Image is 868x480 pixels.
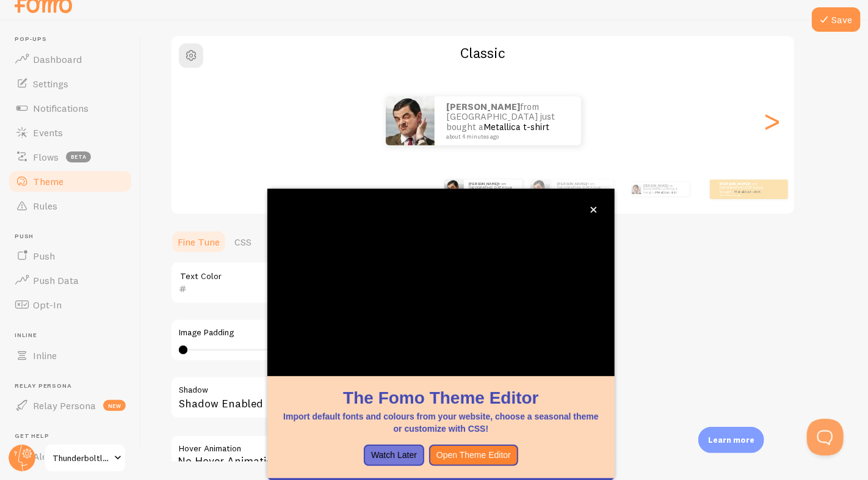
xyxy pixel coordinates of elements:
span: Dashboard [33,53,82,65]
span: Get Help [15,432,133,440]
p: Learn more [708,434,754,446]
a: Push [7,244,133,268]
span: beta [66,151,91,162]
span: Theme [33,175,63,187]
span: Relay Persona [15,382,133,390]
a: CSS [227,230,259,254]
p: Import default fonts and colours from your website, choose a seasonal theme or customize with CSS! [282,410,600,435]
img: Fomo [444,180,464,199]
strong: [PERSON_NAME] [447,101,521,112]
span: Push [33,250,55,262]
span: Thunderboltlocks [52,451,110,465]
p: from [GEOGRAPHIC_DATA] just bought a [557,181,609,197]
p: from [GEOGRAPHIC_DATA] just bought a [469,181,518,197]
p: from [GEOGRAPHIC_DATA] just bought a [447,102,569,140]
span: Relay Persona [33,399,96,412]
img: Fomo [631,184,641,194]
a: Flows beta [7,145,133,169]
span: Events [33,126,63,139]
a: Inline [7,343,133,368]
span: Pop-ups [15,35,133,43]
span: Flows [33,151,59,163]
div: Shadow Enabled [170,376,537,421]
p: from [GEOGRAPHIC_DATA] just bought a [643,183,684,196]
span: Inline [33,349,57,362]
span: new [103,400,126,411]
a: Relay Persona new [7,393,133,418]
a: Metallica t-shirt [734,189,761,194]
h1: The Fomo Theme Editor [282,386,600,410]
button: Watch Later [364,445,424,467]
button: Save [812,7,861,32]
span: Opt-In [33,299,62,311]
span: Notifications [33,102,89,114]
a: Push Data [7,268,133,293]
div: Learn more [698,427,764,453]
iframe: Help Scout Beacon - Open [807,419,844,456]
a: Metallica t-shirt [484,121,550,133]
strong: [PERSON_NAME] [469,181,498,186]
img: Fomo [386,96,435,145]
p: from [GEOGRAPHIC_DATA] just bought a [720,181,769,197]
span: Push Data [33,274,79,286]
label: Image Padding [179,327,528,338]
strong: [PERSON_NAME] [720,181,749,186]
a: Rules [7,194,133,218]
h2: Classic [172,43,794,62]
a: Notifications [7,96,133,120]
a: Theme [7,169,133,194]
div: Next slide [765,77,779,165]
a: Events [7,120,133,145]
button: Open Theme Editor [429,445,518,467]
strong: [PERSON_NAME] [557,181,587,186]
span: Settings [33,78,68,90]
a: Opt-In [7,293,133,317]
img: Fomo [530,180,550,199]
strong: [PERSON_NAME] [643,184,668,187]
a: Thunderboltlocks [44,443,126,473]
span: Push [15,233,133,241]
span: Rules [33,200,57,212]
a: Fine Tune [170,230,227,254]
span: Inline [15,332,133,340]
a: Settings [7,71,133,96]
a: Metallica t-shirt [656,191,676,194]
small: about 4 minutes ago [720,194,767,197]
button: close, [587,203,600,216]
div: No Hover Animation [170,435,537,478]
a: Dashboard [7,47,133,71]
small: about 4 minutes ago [447,134,565,140]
